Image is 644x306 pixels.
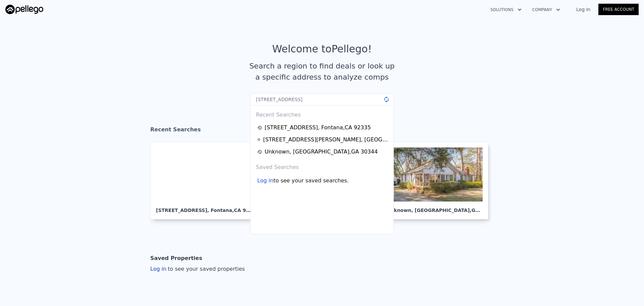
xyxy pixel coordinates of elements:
div: [STREET_ADDRESS] , Fontana , CA 92335 [265,124,371,132]
div: Log in [150,265,245,273]
span: to see your saved searches. [273,177,348,185]
div: Saved Searches [253,158,391,174]
button: Company [527,4,566,16]
a: [STREET_ADDRESS], Fontana,CA 92335 [257,124,389,132]
span: to see your saved properties [166,266,245,272]
a: Free Account [598,4,639,15]
a: Unknown, [GEOGRAPHIC_DATA],GA 30344 [381,142,494,219]
div: Unknown , [GEOGRAPHIC_DATA] , GA 30344 [265,148,378,156]
span: , GA 30344 [470,208,497,213]
a: Log In [568,6,598,13]
button: Solutions [485,4,527,16]
div: Log in [257,177,273,185]
div: Welcome to Pellego ! [272,43,372,55]
a: [STREET_ADDRESS][PERSON_NAME], [GEOGRAPHIC_DATA],CA 92262 [257,136,389,144]
div: Recent Searches [253,105,391,122]
div: Unknown , [GEOGRAPHIC_DATA] [387,202,483,214]
a: [STREET_ADDRESS], Fontana,CA 92335 [150,142,263,219]
div: Saved Properties [150,252,202,265]
span: , CA 92335 [232,208,259,213]
input: Search an address or region... [250,93,394,105]
img: Pellego [5,5,43,14]
div: [STREET_ADDRESS][PERSON_NAME] , [GEOGRAPHIC_DATA] , CA 92262 [263,136,389,144]
div: [STREET_ADDRESS] , Fontana [156,202,252,214]
div: Recent Searches [150,120,494,142]
div: Search a region to find deals or look up a specific address to analyze comps [247,60,397,83]
a: Unknown, [GEOGRAPHIC_DATA],GA 30344 [257,148,389,156]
